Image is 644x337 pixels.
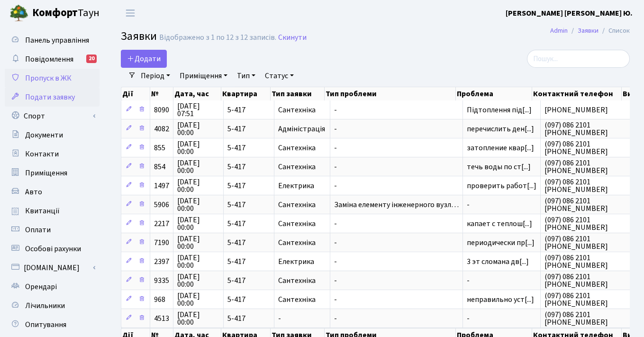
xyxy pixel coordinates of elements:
a: Статус [261,68,298,84]
b: [PERSON_NAME] [PERSON_NAME] Ю. [506,8,633,18]
span: [DATE] 00:00 [177,235,219,250]
span: 2397 [154,256,169,267]
span: [PHONE_NUMBER] [544,106,632,114]
span: Електрика [278,182,326,190]
span: Контакти [25,149,59,159]
a: Повідомлення20 [5,50,100,69]
span: Опитування [25,319,66,330]
span: 854 [154,162,165,172]
span: Приміщення [25,168,67,178]
span: затопление квар[...] [467,143,534,153]
span: Пропуск в ЖК [25,73,72,83]
span: - [334,277,459,284]
span: 5-417 [227,125,270,133]
span: Оплати [25,225,51,235]
span: 5-417 [227,144,270,152]
span: - [334,106,459,114]
span: 3 эт сломана дв[...] [467,256,529,267]
span: - [467,201,536,209]
span: [DATE] 00:00 [177,292,219,307]
span: 5-417 [227,182,270,190]
span: Сантехніка [278,201,326,209]
span: капает с теплош[...] [467,219,532,229]
span: перечислить ден[...] [467,124,534,134]
a: Приміщення [5,164,100,182]
span: Сантехніка [278,277,326,284]
span: - [334,296,459,303]
span: [DATE] 00:00 [177,216,219,231]
a: Особові рахунки [5,239,100,258]
span: 5-417 [227,163,270,171]
span: 4082 [154,124,169,134]
span: (097) 086 2101 [PHONE_NUMBER] [544,311,632,326]
span: периодически пр[...] [467,237,535,248]
span: 5-417 [227,296,270,303]
th: Проблема [456,87,532,100]
span: [DATE] 00:00 [177,159,219,174]
span: (097) 086 2101 [PHONE_NUMBER] [544,140,632,155]
span: (097) 086 2101 [PHONE_NUMBER] [544,216,632,231]
span: Додати [127,54,161,64]
button: Переключити навігацію [118,5,142,21]
span: - [334,239,459,246]
span: 5-417 [227,106,270,114]
span: 5-417 [227,277,270,284]
span: Повідомлення [25,54,73,64]
span: - [334,182,459,190]
span: 5-417 [227,220,270,228]
span: 5-417 [227,201,270,209]
span: Сантехніка [278,296,326,303]
span: неправильно уст[...] [467,294,534,305]
span: Сантехніка [278,106,326,114]
span: [DATE] 00:00 [177,178,219,193]
span: (097) 086 2101 [PHONE_NUMBER] [544,254,632,269]
span: - [334,163,459,171]
span: 5-417 [227,315,270,322]
span: Лічильники [25,301,65,311]
span: 5906 [154,200,169,210]
span: (097) 086 2101 [PHONE_NUMBER] [544,235,632,250]
a: [DOMAIN_NAME] [5,258,100,277]
span: (097) 086 2101 [PHONE_NUMBER] [544,159,632,174]
span: - [334,315,459,322]
span: [DATE] 00:00 [177,140,219,155]
span: Заміна елементу інженерного вузл… [334,201,459,209]
span: Електрика [278,258,326,265]
span: (097) 086 2101 [PHONE_NUMBER] [544,292,632,307]
span: Сантехніка [278,163,326,171]
span: Документи [25,130,63,140]
a: Admin [550,26,568,36]
a: Тип [233,68,259,84]
span: 855 [154,143,165,153]
a: Період [137,68,174,84]
span: 9335 [154,275,169,286]
div: Відображено з 1 по 12 з 12 записів. [159,33,276,42]
th: № [150,87,173,100]
span: [DATE] 00:00 [177,273,219,288]
span: 2217 [154,219,169,229]
span: - [334,258,459,265]
a: Лічильники [5,296,100,315]
span: - [334,220,459,228]
span: Сантехніка [278,220,326,228]
a: Приміщення [176,68,231,84]
span: (097) 086 2101 [PHONE_NUMBER] [544,178,632,193]
nav: breadcrumb [536,21,644,41]
span: Адміністрація [278,125,326,133]
a: Пропуск в ЖК [5,69,100,88]
span: [DATE] 07:51 [177,102,219,118]
a: Квитанції [5,201,100,220]
th: Контактний телефон [532,87,622,100]
span: 8090 [154,105,169,115]
a: [PERSON_NAME] [PERSON_NAME] Ю. [506,8,633,19]
th: Квартира [221,87,270,100]
span: Сантехніка [278,239,326,246]
a: Подати заявку [5,88,100,107]
a: Орендарі [5,277,100,296]
a: Контакти [5,145,100,164]
span: 5-417 [227,239,270,246]
span: Подати заявку [25,92,75,102]
span: [DATE] 00:00 [177,311,219,326]
span: течь воды по ст[...] [467,162,531,172]
span: - [467,315,536,322]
